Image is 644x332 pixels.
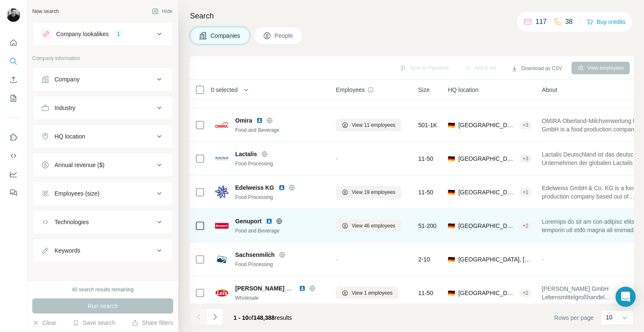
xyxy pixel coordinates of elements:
p: 38 [565,17,573,27]
button: Enrich CSV [7,72,20,87]
span: View 46 employees [352,222,395,230]
div: New search [32,8,59,15]
div: + 2 [519,289,532,297]
span: [GEOGRAPHIC_DATA], [GEOGRAPHIC_DATA]|[GEOGRAPHIC_DATA]|[GEOGRAPHIC_DATA] [458,154,516,163]
img: Logo of Genuport [215,219,229,233]
span: [PERSON_NAME] Lebensmittelgroßhandel Lebensmittelgroßhandel [235,285,424,292]
span: Edelweiss KG [235,183,274,192]
span: 148,388 [254,314,275,321]
div: 1 [114,30,123,38]
div: Food and Beverage [235,126,326,134]
span: results [234,314,292,321]
div: Wholesale [235,294,326,302]
div: Food Processing [235,193,326,201]
button: Use Surfe API [7,148,20,163]
div: HQ location [55,132,85,141]
div: Food Processing [235,160,326,167]
span: - [336,256,338,263]
img: Logo of Sachsenmilch [215,253,229,266]
button: Dashboard [7,167,20,182]
span: 11-50 [418,289,434,297]
button: Industry [33,98,173,118]
span: Size [418,86,430,94]
div: + 3 [519,155,532,162]
span: 🇩🇪 [448,255,455,264]
button: Use Surfe on LinkedIn [7,130,20,145]
div: Company lookalikes [56,30,109,38]
span: 🇩🇪 [448,222,455,230]
button: Technologies [33,212,173,232]
div: Technologies [55,218,89,226]
span: View 1 employees [352,289,392,297]
span: Omira [235,116,252,125]
img: LinkedIn logo [266,218,273,225]
span: Companies [210,31,241,40]
span: 🇩🇪 [448,121,455,129]
img: Logo of Edelweiss KG [215,186,229,199]
span: Employees [336,86,365,94]
button: View 19 employees [336,186,401,199]
button: Feedback [7,185,20,200]
button: Company [33,69,173,89]
div: + 2 [519,222,532,230]
span: About [542,86,557,94]
button: Employees (size) [33,183,173,204]
div: Annual revenue ($) [55,161,104,169]
button: Search [7,54,20,69]
button: Share filters [132,319,173,327]
button: Navigate to next page [207,308,223,325]
span: [GEOGRAPHIC_DATA], [GEOGRAPHIC_DATA]|[GEOGRAPHIC_DATA] [458,289,516,297]
button: Company lookalikes1 [33,24,173,44]
button: Quick start [7,35,20,50]
span: View 19 employees [352,188,395,196]
span: - [336,155,338,162]
div: + 1 [519,188,532,196]
div: Industry [55,104,75,112]
span: 🇩🇪 [448,289,455,297]
span: Genuport [235,217,262,225]
span: [GEOGRAPHIC_DATA], [GEOGRAPHIC_DATA] [458,121,516,129]
span: 🇩🇪 [448,154,455,163]
span: HQ location [448,86,478,94]
div: + 3 [519,121,532,129]
h4: Search [190,10,634,22]
span: Sachsenmilch [235,251,275,259]
div: Food and Beverage [235,227,326,235]
div: 40 search results remaining [72,286,133,293]
button: Keywords [33,241,173,261]
div: Employees (size) [55,189,99,198]
img: Logo of Omira [215,118,229,132]
button: Download as CSV [505,62,568,75]
span: View 11 employees [352,121,395,129]
div: Company [55,75,80,84]
span: 501-1K [418,121,437,129]
img: LinkedIn logo [256,117,263,124]
button: View 11 employees [336,119,401,131]
div: Keywords [55,246,80,255]
span: 51-200 [418,222,437,230]
button: HQ location [33,126,173,146]
span: 🇩🇪 [448,188,455,196]
span: 11-50 [418,188,434,196]
img: LinkedIn logo [278,184,285,191]
button: View 46 employees [336,220,401,232]
button: Hide [146,5,178,18]
span: - [542,256,544,263]
p: Company information [32,55,173,62]
button: Buy credits [587,16,626,28]
div: Open Intercom Messenger [615,287,636,307]
div: Food Processing [235,261,326,268]
span: 2-10 [418,255,430,264]
span: 0 selected [211,86,238,94]
img: LinkedIn logo [299,285,306,292]
button: Annual revenue ($) [33,155,173,175]
p: 117 [535,17,547,27]
span: 11-50 [418,154,434,163]
span: 1 - 10 [234,314,249,321]
span: People [275,31,294,40]
span: of [249,314,254,321]
span: Rows per page [554,314,594,322]
span: [GEOGRAPHIC_DATA], [GEOGRAPHIC_DATA]|Segeberg [458,222,516,230]
img: Logo of Leis Lebensmittelgroßhandel Lebensmittelgroßhandel [215,286,229,300]
span: [GEOGRAPHIC_DATA], [GEOGRAPHIC_DATA] [458,255,532,264]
